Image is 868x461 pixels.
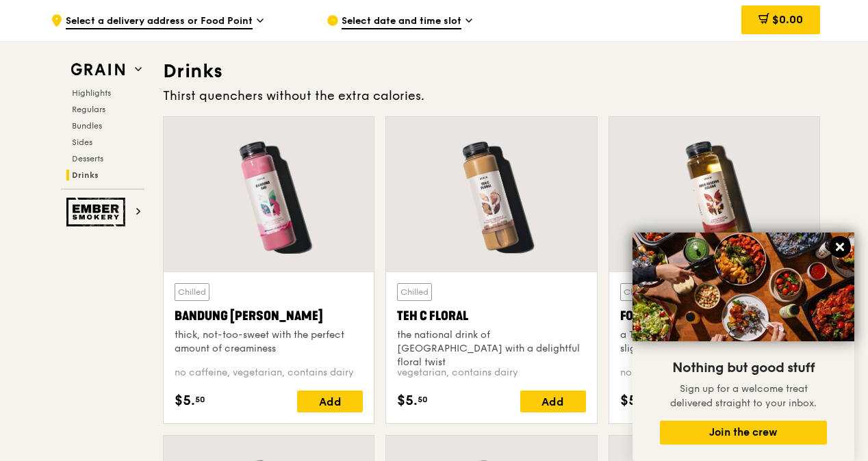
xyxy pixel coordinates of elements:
[163,86,820,105] div: Thirst quenchers without the extra calories.
[175,391,195,411] span: $5.
[418,394,428,405] span: 50
[397,306,585,326] div: Teh C Floral
[620,366,808,380] div: no sugar added, vegan
[72,105,105,114] span: Regulars
[297,391,363,412] div: Add
[397,391,418,411] span: $5.
[66,14,253,29] span: Select a delivery address or Food Point
[175,283,209,301] div: Chilled
[397,366,585,380] div: vegetarian, contains dairy
[397,283,432,301] div: Chilled
[660,421,827,445] button: Join the crew
[620,283,655,301] div: Chilled
[829,236,851,258] button: Close
[163,59,820,83] h3: Drinks
[772,13,803,26] span: $0.00
[72,154,103,163] span: Desserts
[342,14,461,29] span: Select date and time slot
[72,121,102,131] span: Bundles
[66,57,129,82] img: Grain web logo
[175,328,363,356] div: thick, not-too-sweet with the perfect amount of creaminess
[620,328,808,356] div: a Taiwanese special, floral notes with a slight creamy finish
[66,198,129,226] img: Ember Smokery web logo
[633,233,854,341] img: DSC07876-Edit02-Large.jpeg
[72,170,99,180] span: Drinks
[397,328,585,369] div: the national drink of [GEOGRAPHIC_DATA] with a delightful floral twist
[670,383,817,409] span: Sign up for a welcome treat delivered straight to your inbox.
[175,366,363,380] div: no caffeine, vegetarian, contains dairy
[672,360,815,376] span: Nothing but good stuff
[72,88,111,98] span: Highlights
[620,391,641,411] span: $5.
[520,391,586,412] div: Add
[72,137,92,147] span: Sides
[195,394,205,405] span: 50
[175,306,363,326] div: Bandung [PERSON_NAME]
[620,306,808,326] div: Four Seasons Oolong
